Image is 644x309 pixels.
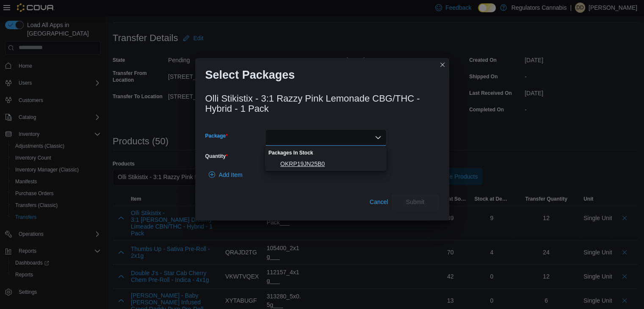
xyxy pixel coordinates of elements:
button: Submit [392,193,439,210]
span: Add Item [219,171,243,179]
label: Package [205,132,228,139]
button: Closes this modal window [437,60,448,70]
button: Cancel [366,193,392,210]
span: Submit [406,198,425,206]
span: Cancel [370,198,388,206]
div: Packages In Stock [265,146,387,158]
button: OKRP19JN25B0 [265,158,387,170]
span: OKRP19JN25B0 [280,160,381,168]
button: Add Item [205,166,246,183]
h1: Select Packages [205,68,295,82]
div: Choose from the following options [265,146,387,170]
label: Quantity [205,153,228,160]
h3: Olli Stikistix - 3:1 Razzy Pink Lemonade CBG/THC - Hybrid - 1 Pack [205,94,439,114]
button: Close list of options [375,134,381,141]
